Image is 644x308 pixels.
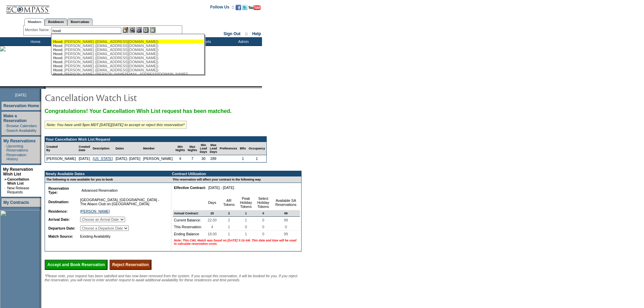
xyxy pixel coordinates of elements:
td: Preferences [218,142,239,155]
span: 4 [210,223,215,230]
span: 0 [284,223,288,230]
td: · [5,144,6,152]
b: Arrival Date: [48,217,70,221]
span: 1 [243,217,248,223]
td: Your Cancellation Wish List Request [45,137,266,142]
div: , [PERSON_NAME] ([EMAIL_ADDRESS][DOMAIN_NAME]) [53,56,202,60]
img: View [129,27,135,33]
a: Reservation Home [3,103,39,108]
td: Days [204,195,220,210]
td: Description [91,142,114,155]
div: , [PERSON_NAME] ([EMAIL_ADDRESS][DOMAIN_NAME]) [53,68,202,72]
a: Follow us on Twitter [242,7,247,11]
span: 0 [261,210,265,216]
span: 1 [226,231,231,237]
td: Min Lead Days [198,142,209,155]
input: Accept and Book Reservation [45,260,108,270]
b: Effective Contract: [174,186,206,190]
span: Hood [53,72,62,76]
td: [DATE]- [DATE] [114,155,142,162]
td: · [5,128,6,133]
a: Members [24,18,45,26]
img: Become our fan on Facebook [236,5,241,10]
span: Advanced Reservation [80,187,119,194]
input: Reject Reservation [110,260,151,270]
div: , [PERSON_NAME] ([EMAIL_ADDRESS][DOMAIN_NAME]) [53,64,202,68]
a: My Contracts [3,200,29,205]
span: Hood [53,64,62,68]
a: Upcoming Reservations [6,144,28,152]
td: The following is now available for you to book [45,176,167,183]
b: Match Source: [48,234,73,238]
a: [PERSON_NAME] [80,209,110,213]
td: · [5,124,6,128]
span: Hood [53,60,62,64]
td: Note: This CWL Match was found on [DATE] 3:19 AM. This date and time will be used to calculate re... [173,237,300,247]
td: Created Date [77,142,92,155]
td: · [5,153,6,161]
img: blank.gif [46,86,46,89]
span: Hood [53,56,62,60]
td: Ending Balance [173,231,204,237]
span: Hood [53,44,62,48]
td: Admin [223,37,262,46]
a: Make a Reservation [3,114,27,123]
a: Reservations [67,18,93,25]
span: 1 [226,223,231,230]
span: 2 [227,210,231,216]
td: Existing Availability [79,233,165,240]
td: 4 [174,155,186,162]
td: Min Nights [174,142,186,155]
a: Browse Calendars [6,124,37,128]
img: b_edit.gif [123,27,128,33]
img: pgTtlCancellationNotification.gif [45,91,180,104]
i: Note: You have until 5pm MDT [DATE][DATE] to accept or reject this reservation* [47,123,185,127]
img: Impersonate [136,27,142,33]
span: 25 [209,210,215,216]
span: 22.00 [206,217,218,223]
div: Member Name: [25,27,51,33]
a: My Reservation Wish List [3,167,33,176]
td: Max Nights [186,142,198,155]
a: New Release Requests [7,186,29,194]
span: :: [245,31,248,36]
a: Subscribe to our YouTube Channel [248,7,261,11]
td: Select Holiday Tokens [255,195,272,210]
td: This reservation will affect your contract in the following way [171,176,302,183]
span: 0 [261,217,266,223]
td: Annual Contract: [173,210,204,217]
div: , [PERSON_NAME] ([PERSON_NAME][EMAIL_ADDRESS][DOMAIN_NAME]) [53,72,202,76]
td: Home [15,37,54,46]
img: Subscribe to our YouTube Channel [248,5,261,10]
td: Current Balance: [173,217,204,223]
td: Contract Utilization [171,171,302,176]
a: Reservation History [6,153,26,161]
td: · [4,186,6,194]
b: » [4,177,6,181]
td: AR Tokens [221,195,237,210]
span: 2 [226,217,231,223]
span: 99 [283,210,289,216]
span: *Please note, your request has been satisfied and has now been removed from the system. If you ac... [45,274,297,282]
b: Residence: [48,209,68,213]
td: Occupancy [247,142,266,155]
td: 30 [198,155,209,162]
div: , [PERSON_NAME] ([EMAIL_ADDRESS][DOMAIN_NAME]) [53,52,202,56]
span: Congratulations! Your Cancellation Wish List request has been matched. [45,108,232,114]
td: Member [142,142,174,155]
td: [PERSON_NAME] [45,155,77,162]
td: Follow Us :: [210,4,234,12]
a: Help [252,31,261,36]
td: Dates [114,142,142,155]
td: Created By [45,142,77,155]
td: 7 [186,155,198,162]
a: [US_STATE] [93,157,113,161]
span: 1 [244,210,248,216]
span: 18.00 [206,231,218,237]
td: [DATE] [77,155,92,162]
a: Become our fan on Facebook [236,7,241,11]
span: Hood [53,52,62,56]
a: Sign Out [223,31,240,36]
img: Follow us on Twitter [242,5,247,10]
img: b_calculator.gif [150,27,156,33]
